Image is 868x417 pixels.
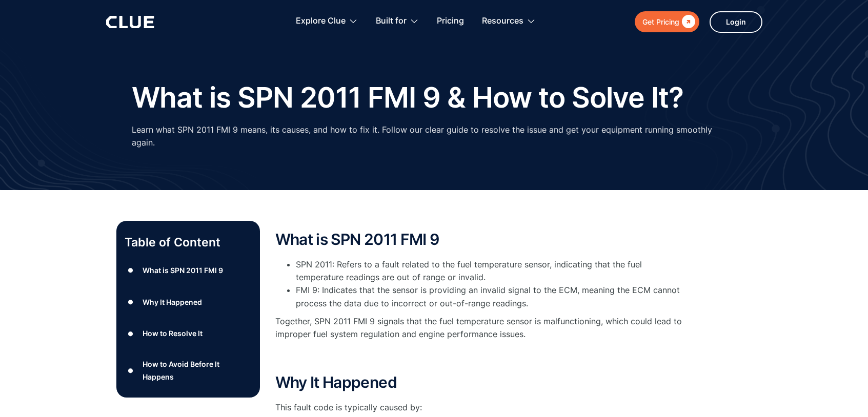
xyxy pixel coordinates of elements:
div: Resources [482,5,536,37]
li: SPN 2011: Refers to a fault related to the fuel temperature sensor, indicating that the fuel temp... [296,258,685,284]
p: Together, SPN 2011 FMI 9 signals that the fuel temperature sensor is malfunctioning, which could ... [275,315,685,341]
div: What is SPN 2011 FMI 9 [143,264,223,277]
div: How to Resolve It [143,327,203,340]
p: ‍ [275,351,685,364]
div:  [679,15,695,28]
h2: Why It Happened [275,374,685,391]
a: ●How to Avoid Before It Happens [125,358,252,383]
p: This fault code is typically caused by: [275,401,685,414]
a: ●What is SPN 2011 FMI 9 [125,263,252,278]
div: Explore Clue [296,5,358,37]
div: ● [125,326,137,341]
li: FMI 9: Indicates that the sensor is providing an invalid signal to the ECM, meaning the ECM canno... [296,284,685,309]
div: Get Pricing [642,15,679,28]
a: Pricing [437,5,464,37]
div: Resources [482,5,523,37]
a: ●Why It Happened [125,295,252,310]
div: Built for [376,5,419,37]
div: Explore Clue [296,5,346,37]
div: How to Avoid Before It Happens [143,358,251,383]
div: Built for [376,5,407,37]
a: Get Pricing [635,11,699,32]
div: Why It Happened [143,296,202,308]
p: Table of Content [125,234,252,251]
h1: What is SPN 2011 FMI 9 & How to Solve It? [132,82,684,113]
div: ● [125,263,137,278]
a: Login [710,11,762,33]
h2: What is SPN 2011 FMI 9 [275,231,685,248]
p: Learn what SPN 2011 FMI 9 means, its causes, and how to fix it. Follow our clear guide to resolve... [132,123,737,149]
a: ●How to Resolve It [125,326,252,341]
div: ● [125,295,137,310]
div: ● [125,363,137,378]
